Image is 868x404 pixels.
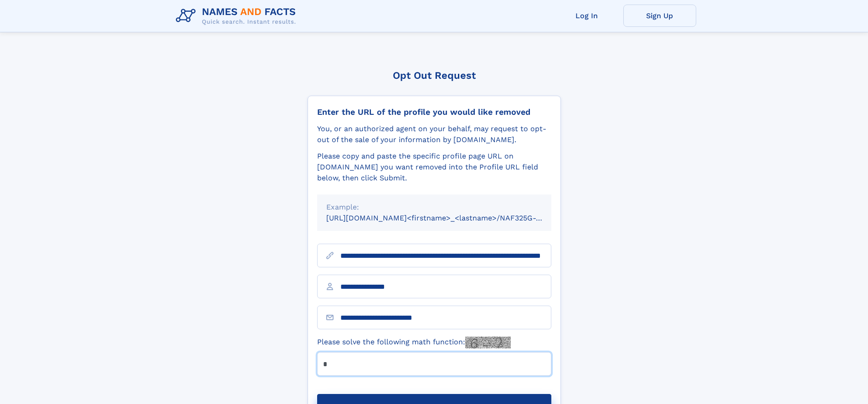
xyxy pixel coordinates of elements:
div: Opt Out Request [308,70,561,81]
div: Enter the URL of the profile you would like removed [317,107,551,117]
div: You, or an authorized agent on your behalf, may request to opt-out of the sale of your informatio... [317,123,551,145]
div: Please copy and paste the specific profile page URL on [DOMAIN_NAME] you want removed into the Pr... [317,151,551,184]
small: [URL][DOMAIN_NAME]<firstname>_<lastname>/NAF325G-xxxxxxxx [326,214,569,222]
label: Please solve the following math function: [317,337,511,348]
a: Sign Up [623,5,696,27]
a: Log In [550,5,623,27]
img: Logo Names and Facts [172,4,303,28]
div: Example: [326,202,542,213]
